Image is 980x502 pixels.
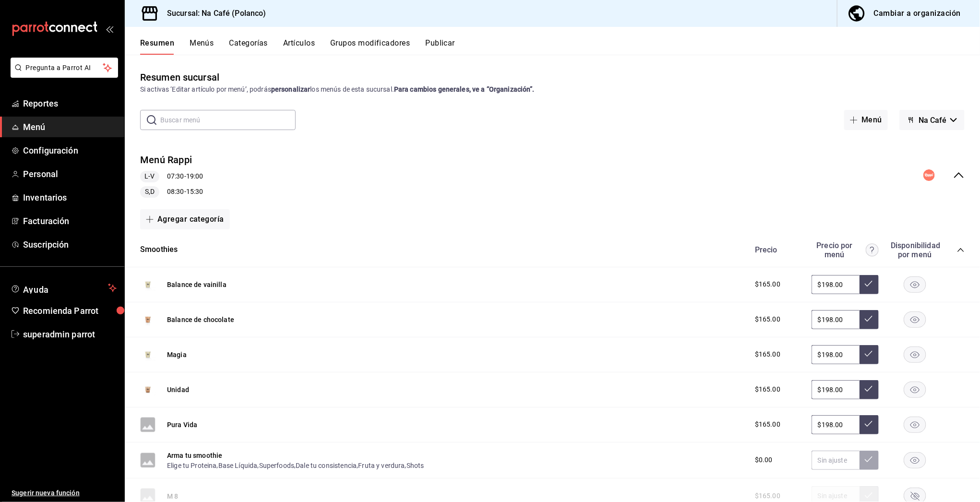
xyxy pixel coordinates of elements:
[23,97,117,110] span: Reportes
[23,191,117,204] span: Inventarios
[812,345,860,364] input: Sin ajuste
[159,8,266,19] h3: Sucursal: Na Café (Polanco)
[271,85,311,93] strong: personalizar
[7,70,118,80] a: Pregunta a Parrot AI
[141,187,158,197] span: S,D
[23,120,117,133] span: Menú
[167,460,424,470] div: , , , , ,
[812,310,860,329] input: Sin ajuste
[218,461,258,470] button: Base Líquida
[167,280,227,289] button: Balance de vainilla
[755,455,773,465] span: $0.00
[755,314,780,324] span: $165.00
[23,328,117,341] span: superadmin parrot
[812,415,860,434] input: Sin ajuste
[812,241,879,259] div: Precio por menú
[919,116,946,125] span: Na Café
[167,461,217,470] button: Elige tu Proteina
[140,277,155,292] img: Preview
[812,380,860,399] input: Sin ajuste
[406,461,424,470] button: Shots
[167,451,222,460] button: Arma tu smoothie
[296,461,357,470] button: Dale tu consistencia
[755,279,780,289] span: $165.00
[140,209,230,229] button: Agregar categoría
[394,85,535,93] strong: Para cambios generales, ve a “Organización”.
[745,245,807,254] div: Precio
[259,461,295,470] button: Superfoods
[140,186,203,198] div: 08:30 - 15:30
[190,38,214,55] button: Menús
[141,171,158,181] span: L-V
[23,304,117,317] span: Recomienda Parrot
[812,451,860,470] input: Sin ajuste
[125,145,980,205] div: collapse-menu-row
[140,382,155,397] img: Preview
[140,84,965,95] div: Si activas ‘Editar artículo por menú’, podrás los menús de esta sucursal.
[755,349,780,359] span: $165.00
[23,167,117,180] span: Personal
[140,347,155,362] img: Preview
[812,275,860,294] input: Sin ajuste
[283,38,315,55] button: Artículos
[755,419,780,430] span: $165.00
[167,420,197,430] button: Pura Vida
[23,215,117,227] span: Facturación
[140,38,174,55] button: Resumen
[874,7,961,20] div: Cambiar a organización
[26,63,103,73] span: Pregunta a Parrot AI
[330,38,410,55] button: Grupos modificadores
[12,488,117,498] span: Sugerir nueva función
[899,110,965,130] button: Na Café
[140,244,178,255] button: Smoothies
[23,144,117,157] span: Configuración
[167,350,187,359] button: Magia
[140,153,192,167] button: Menú Rappi
[957,246,965,254] button: collapse-category-row
[167,315,234,324] button: Balance de chocolate
[140,171,203,182] div: 07:30 - 19:00
[23,282,104,294] span: Ayuda
[844,110,888,130] button: Menú
[140,70,219,84] div: Resumen sucursal
[160,110,296,130] input: Buscar menú
[106,25,113,33] button: open_drawer_menu
[425,38,455,55] button: Publicar
[229,38,268,55] button: Categorías
[358,461,405,470] button: Fruta y verdura
[140,312,155,327] img: Preview
[11,58,118,78] button: Pregunta a Parrot AI
[755,384,780,394] span: $165.00
[891,241,939,259] div: Disponibilidad por menú
[167,385,189,394] button: Unidad
[23,238,117,251] span: Suscripción
[140,38,980,55] div: navigation tabs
